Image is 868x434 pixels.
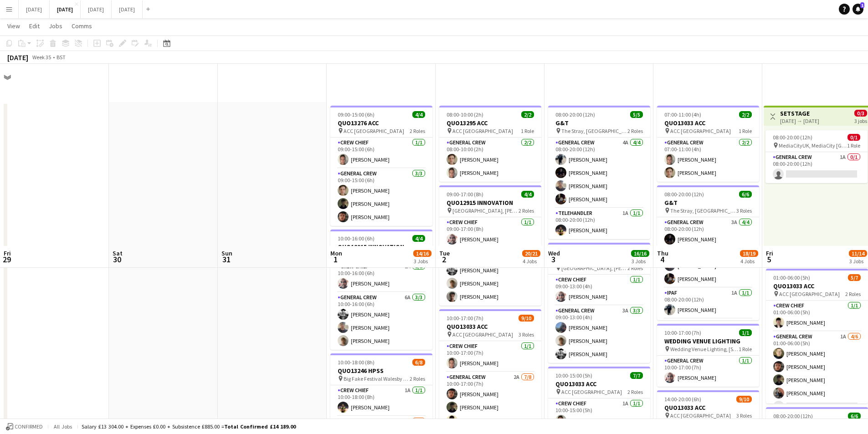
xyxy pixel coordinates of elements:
[50,0,81,18] button: [DATE]
[439,341,541,372] app-card-role: Crew Chief1/110:00-17:00 (7h)[PERSON_NAME]
[224,423,296,430] span: Total Confirmed £14 189.00
[657,403,759,412] h3: QUO13033 ACC
[739,191,752,198] span: 6/6
[439,199,541,207] h3: QUO12915 INNOVATION
[736,207,752,214] span: 3 Roles
[860,2,864,8] span: 1
[656,254,668,265] span: 4
[766,301,868,332] app-card-role: Crew Chief1/101:00-06:00 (5h)[PERSON_NAME]
[555,111,595,118] span: 08:00-20:00 (12h)
[330,385,432,416] app-card-role: Crew Chief1A1/110:00-18:00 (8h)[PERSON_NAME]
[81,0,112,18] button: [DATE]
[657,138,759,182] app-card-role: General Crew2/207:00-11:00 (4h)[PERSON_NAME][PERSON_NAME]
[439,119,541,127] h3: QUO13295 ACC
[630,111,643,118] span: 5/5
[548,249,560,257] span: Wed
[519,207,534,214] span: 2 Roles
[657,288,759,319] app-card-role: IPAF1A1/108:00-20:00 (12h)[PERSON_NAME]
[736,412,752,419] span: 3 Roles
[519,331,534,338] span: 3 Roles
[736,396,752,403] span: 9/10
[657,185,759,320] app-job-card: 08:00-20:00 (12h)6/6G&T The Stray, [GEOGRAPHIC_DATA], [GEOGRAPHIC_DATA], [GEOGRAPHIC_DATA]3 Roles...
[330,367,432,375] h3: QUO13246 HPSS
[847,134,860,141] span: 0/1
[845,291,861,297] span: 2 Roles
[779,142,847,149] span: MediaCityUK, MediaCity [GEOGRAPHIC_DATA], [GEOGRAPHIC_DATA], Arrive M50 2NT, [GEOGRAPHIC_DATA]
[439,185,541,306] app-job-card: 09:00-17:00 (8h)4/4QUO12915 INNOVATION [GEOGRAPHIC_DATA], [PERSON_NAME], [GEOGRAPHIC_DATA], [GEOG...
[521,111,534,118] span: 2/2
[548,243,650,363] app-job-card: 09:00-13:00 (4h)4/4QUO12915 INNOVATION [GEOGRAPHIC_DATA], [PERSON_NAME], [GEOGRAPHIC_DATA], [GEOG...
[344,375,410,382] span: Big Fake Festival Walesby [STREET_ADDRESS]
[412,235,425,242] span: 4/4
[657,217,759,288] app-card-role: General Crew3A4/408:00-20:00 (12h)[PERSON_NAME][PERSON_NAME][PERSON_NAME][PERSON_NAME]
[548,380,650,388] h3: QUO13033 ACC
[664,111,701,118] span: 07:00-11:00 (4h)
[664,329,701,336] span: 10:00-17:00 (7h)
[522,250,540,257] span: 20/21
[221,249,232,257] span: Sun
[548,398,650,429] app-card-role: Crew Chief1A1/110:00-15:00 (5h)[PERSON_NAME]
[330,119,432,127] h3: QUO13276 ACC
[330,230,432,350] app-job-card: 10:00-16:00 (6h)4/4QUO12915 INNOVATION [GEOGRAPHIC_DATA], [PERSON_NAME], [GEOGRAPHIC_DATA], [GEOG...
[26,20,43,32] a: Edit
[548,119,650,127] h3: G&T
[220,254,232,265] span: 31
[447,191,483,198] span: 09:00-17:00 (8h)
[627,128,643,134] span: 2 Roles
[330,249,342,257] span: Mon
[338,359,375,366] span: 10:00-18:00 (8h)
[664,396,701,403] span: 14:00-20:00 (6h)
[7,53,28,62] div: [DATE]
[627,265,643,271] span: 2 Roles
[849,250,867,257] span: 11/14
[439,248,541,306] app-card-role: General Crew2A3/309:00-17:00 (8h)[PERSON_NAME][PERSON_NAME][PERSON_NAME]
[56,54,66,61] div: BST
[439,106,541,182] div: 08:00-10:00 (2h)2/2QUO13295 ACC ACC [GEOGRAPHIC_DATA]1 RoleGeneral Crew2/208:00-10:00 (2h)[PERSON...
[344,128,404,134] span: ACC [GEOGRAPHIC_DATA]
[19,0,50,18] button: [DATE]
[412,111,425,118] span: 4/4
[4,249,11,257] span: Fri
[657,199,759,207] h3: G&T
[439,217,541,248] app-card-role: Crew Chief1/109:00-17:00 (8h)[PERSON_NAME]
[548,106,650,239] app-job-card: 08:00-20:00 (12h)5/5G&T The Stray, [GEOGRAPHIC_DATA], [GEOGRAPHIC_DATA], [GEOGRAPHIC_DATA]2 Roles...
[766,249,773,257] span: Fri
[29,22,40,30] span: Edit
[438,254,450,265] span: 2
[657,106,759,182] div: 07:00-11:00 (4h)2/2QUO13033 ACC ACC [GEOGRAPHIC_DATA]1 RoleGeneral Crew2/207:00-11:00 (4h)[PERSON...
[72,22,92,30] span: Comms
[847,142,860,149] span: 1 Role
[848,413,861,419] span: 6/6
[657,356,759,387] app-card-role: General Crew1/110:00-17:00 (7h)[PERSON_NAME]
[330,106,432,226] app-job-card: 09:00-15:00 (6h)4/4QUO13276 ACC ACC [GEOGRAPHIC_DATA]2 RolesCrew Chief1/109:00-15:00 (6h)[PERSON_...
[112,0,143,18] button: [DATE]
[670,346,739,352] span: Wedding Venue Lighting, [STREET_ADDRESS]
[780,109,819,117] h3: SETSTAGE
[30,54,53,61] span: Week 35
[561,388,622,395] span: ACC [GEOGRAPHIC_DATA]
[49,22,62,30] span: Jobs
[630,372,643,379] span: 7/7
[452,331,513,338] span: ACC [GEOGRAPHIC_DATA]
[414,258,431,265] div: 3 Jobs
[631,250,649,257] span: 16/16
[657,324,759,387] div: 10:00-17:00 (7h)1/1WEDDING VENUE LIGHTING Wedding Venue Lighting, [STREET_ADDRESS]1 RoleGeneral C...
[670,207,736,214] span: The Stray, [GEOGRAPHIC_DATA], [GEOGRAPHIC_DATA], [GEOGRAPHIC_DATA]
[2,254,11,265] span: 29
[111,254,123,265] span: 30
[670,412,731,419] span: ACC [GEOGRAPHIC_DATA]
[439,249,450,257] span: Tue
[521,128,534,134] span: 1 Role
[329,254,342,265] span: 1
[519,315,534,322] span: 9/10
[765,152,868,183] app-card-role: General Crew1A0/108:00-20:00 (12h)
[657,249,668,257] span: Thu
[773,413,813,419] span: 08:00-20:00 (12h)
[330,168,432,226] app-card-role: General Crew3/309:00-15:00 (6h)[PERSON_NAME][PERSON_NAME][PERSON_NAME]
[52,423,74,430] span: All jobs
[447,315,483,322] span: 10:00-17:00 (7h)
